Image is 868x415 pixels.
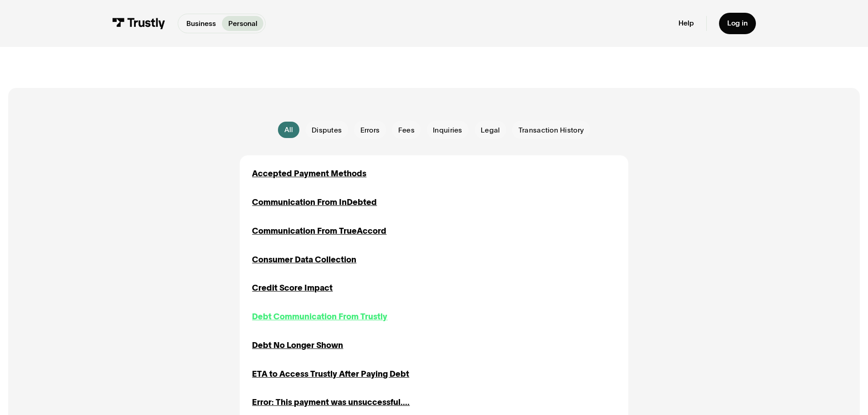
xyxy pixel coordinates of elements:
a: Log in [719,13,756,34]
span: Transaction History [519,125,584,135]
a: Help [678,19,694,28]
div: Log in [727,19,748,28]
a: Debt Communication From Trustly [252,311,387,323]
form: Email Form [240,121,628,139]
a: All [278,122,299,138]
a: Consumer Data Collection [252,254,356,266]
a: Error: This payment was unsuccessful.... [252,396,410,409]
div: All [284,125,293,135]
img: Trustly Logo [112,18,165,29]
a: Communication From InDebted [252,196,377,209]
p: Personal [228,18,257,29]
span: Inquiries [433,125,462,135]
span: Legal [481,125,500,135]
a: Personal [222,16,263,31]
span: Disputes [312,125,342,135]
a: Accepted Payment Methods [252,168,366,180]
a: Debt No Longer Shown [252,339,343,352]
p: Business [186,18,216,29]
span: Fees [398,125,415,135]
span: Errors [360,125,380,135]
a: ETA to Access Trustly After Paying Debt [252,368,409,380]
a: Credit Score Impact [252,282,333,294]
a: Business [180,16,222,31]
a: Communication From TrueAccord [252,225,386,237]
